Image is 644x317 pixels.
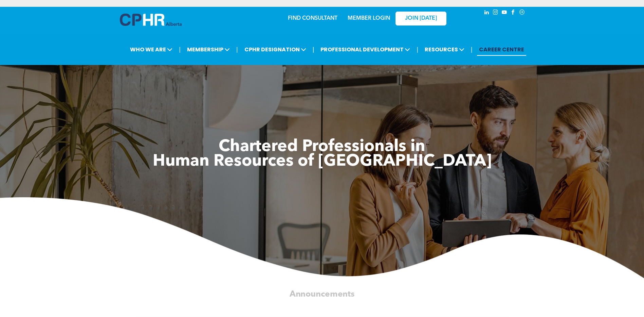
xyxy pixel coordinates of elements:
[423,43,466,56] span: RESOURCES
[236,43,238,56] li: |
[288,16,337,21] a: FIND CONSULTANT
[128,43,174,56] span: WHO WE ARE
[120,14,182,26] img: A blue and white logo for cp alberta
[483,9,491,18] a: linkedin
[417,43,418,56] li: |
[318,43,412,56] span: PROFESSIONAL DEVELOPMENT
[510,9,517,18] a: facebook
[313,43,314,56] li: |
[395,12,446,26] a: JOIN [DATE]
[471,43,473,56] li: |
[185,43,232,56] span: MEMBERSHIP
[477,43,526,56] a: CAREER CENTRE
[501,9,508,18] a: youtube
[153,153,492,170] span: Human Resources of [GEOGRAPHIC_DATA]
[242,43,308,56] span: CPHR DESIGNATION
[219,139,425,155] span: Chartered Professionals in
[492,9,499,18] a: instagram
[290,290,355,298] span: Announcements
[518,9,526,18] a: Social network
[348,16,390,21] a: MEMBER LOGIN
[179,43,181,56] li: |
[405,15,437,22] span: JOIN [DATE]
